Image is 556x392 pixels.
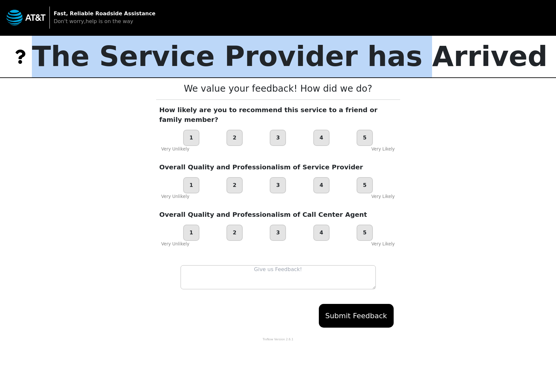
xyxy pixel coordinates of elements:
div: 3 [270,177,286,193]
img: trx now logo [7,10,46,26]
div: 4 [313,225,330,241]
div: 5 [357,177,373,193]
div: 5 [357,225,373,241]
div: Very Likely [371,241,395,247]
div: 1 [183,130,199,146]
img: trx now logo [8,45,32,68]
div: 1 [183,225,199,241]
div: 4 [313,130,330,146]
div: Very Unlikely [161,146,190,152]
div: Very Likely [371,193,395,200]
div: Very Likely [371,146,395,152]
p: How likely are you to recommend this service to a friend or family member? [159,105,397,124]
strong: Fast, Reliable Roadside Assistance [54,10,156,17]
p: Overall Quality and Professionalism of Service Provider [159,162,397,172]
div: 2 [226,177,243,193]
p: The Service Provider has Arrived [32,36,548,77]
div: Very Unlikely [161,193,190,200]
span: Don't worry,help is on the way [54,18,133,24]
button: Submit Feedback [319,304,394,328]
div: 3 [270,225,286,241]
div: 5 [357,130,373,146]
div: 2 [226,225,243,241]
div: 3 [270,130,286,146]
div: 2 [226,130,243,146]
div: 1 [183,177,199,193]
div: 4 [313,177,330,193]
h3: We value your feedback! How did we do? [168,83,388,94]
div: Very Unlikely [161,241,190,247]
p: Overall Quality and Professionalism of Call Center Agent [159,210,397,219]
